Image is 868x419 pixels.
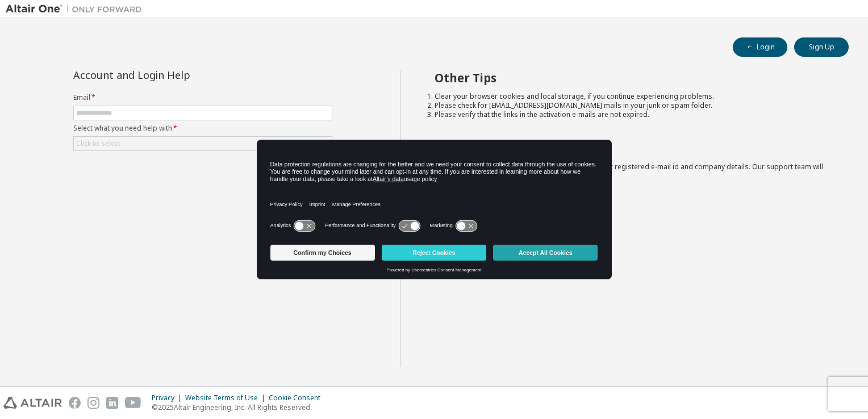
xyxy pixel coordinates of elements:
li: Please check for [EMAIL_ADDRESS][DOMAIN_NAME] mails in your junk or spam folder. [435,101,829,110]
button: Sign Up [794,37,849,57]
p: © 2025 Altair Engineering, Inc. All Rights Reserved. [152,403,327,412]
label: Select what you need help with [73,124,332,133]
div: Cookie Consent [269,393,327,403]
div: Click to select [76,139,120,148]
img: instagram.svg [87,397,99,409]
div: Account and Login Help [73,70,281,79]
span: with a brief description of the problem, your registered e-mail id and company details. Our suppo... [435,162,823,181]
label: Email [73,93,332,102]
h2: Not sure how to login? [435,141,829,156]
li: Please verify that the links in the activation e-mails are not expired. [435,110,829,119]
div: Click to select [74,137,332,150]
li: Clear your browser cookies and local storage, if you continue experiencing problems. [435,92,829,101]
img: youtube.svg [125,397,141,409]
div: Privacy [152,393,185,403]
img: altair_logo.svg [3,397,62,409]
div: Website Terms of Use [185,393,269,403]
button: Login [733,37,787,57]
img: Altair One [6,3,148,15]
img: linkedin.svg [106,397,118,409]
h2: Other Tips [435,70,829,85]
img: facebook.svg [69,397,81,409]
